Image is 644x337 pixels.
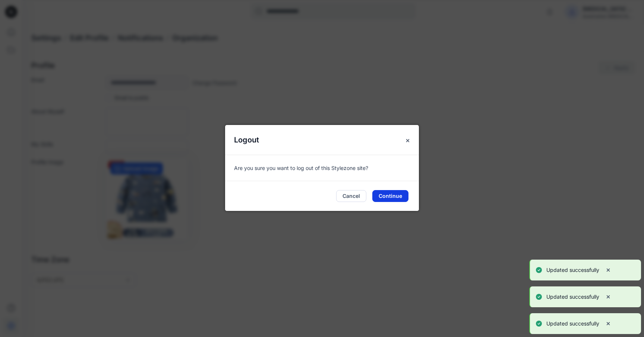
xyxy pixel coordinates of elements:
div: Notifications-bottom-right [526,257,644,337]
h5: Logout [225,125,268,155]
p: Updated successfully [546,266,599,275]
button: Close [401,134,414,147]
button: Cancel [336,190,366,202]
button: Continue [372,190,408,202]
p: Are you sure you want to log out of this Stylezone site? [234,164,410,172]
p: Updated successfully [546,292,599,301]
p: Updated successfully [546,319,599,328]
